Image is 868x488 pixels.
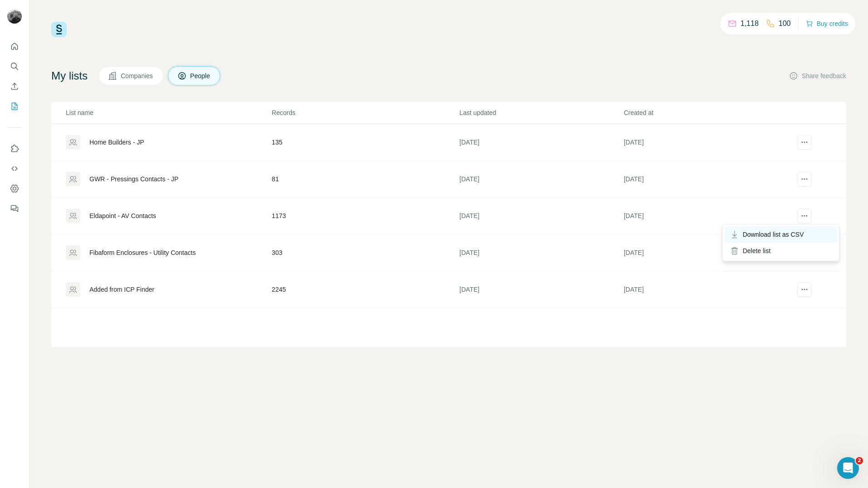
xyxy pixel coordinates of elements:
[459,108,623,117] p: Last updated
[459,198,623,234] td: [DATE]
[623,271,788,308] td: [DATE]
[623,124,788,161] td: [DATE]
[459,161,623,198] td: [DATE]
[7,200,22,217] button: Feedback
[797,209,812,223] button: actions
[856,457,863,464] span: 2
[459,124,623,161] td: [DATE]
[623,234,788,271] td: [DATE]
[623,161,788,198] td: [DATE]
[459,271,623,308] td: [DATE]
[89,211,156,220] div: Eldapoint - AV Contacts
[89,138,144,147] div: Home Builders - JP
[623,198,788,234] td: [DATE]
[797,172,812,186] button: actions
[624,108,787,117] p: Created at
[121,71,154,80] span: Companies
[797,282,812,297] button: actions
[66,108,271,117] p: List name
[7,180,22,197] button: Dashboard
[7,9,22,24] img: Avatar
[89,174,178,184] div: GWR - Pressings Contacts - JP
[7,58,22,75] button: Search
[789,71,846,80] button: Share feedback
[51,69,88,83] h4: My lists
[797,135,812,149] button: actions
[7,98,22,115] button: My lists
[725,243,837,259] div: Delete list
[740,18,759,29] p: 1,118
[271,271,459,308] td: 2245
[7,160,22,177] button: Use Surfe API
[779,18,791,29] p: 100
[89,248,196,257] div: Fibaform Enclosures - Utility Contacts
[271,198,459,234] td: 1173
[743,230,804,239] span: Download list as CSV
[272,108,459,117] p: Records
[271,161,459,198] td: 81
[89,285,154,294] div: Added from ICP Finder
[837,457,859,479] iframe: Intercom live chat
[51,22,67,37] img: Surfe Logo
[190,71,211,80] span: People
[7,140,22,157] button: Use Surfe on LinkedIn
[459,234,623,271] td: [DATE]
[271,234,459,271] td: 303
[806,17,848,30] button: Buy credits
[7,38,22,55] button: Quick start
[271,124,459,161] td: 135
[7,78,22,95] button: Enrich CSV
